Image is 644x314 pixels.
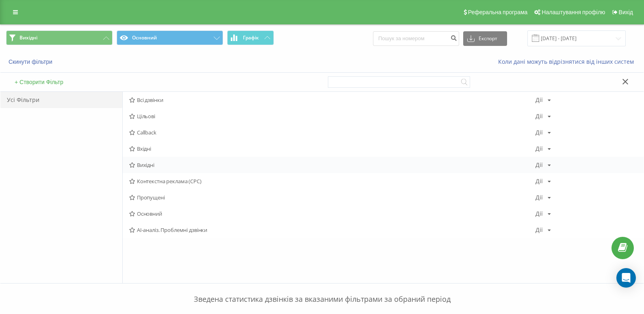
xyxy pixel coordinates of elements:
div: Дії [536,97,543,103]
button: Графік [227,30,274,45]
span: Основний [129,211,536,217]
div: Усі Фільтри [0,92,122,108]
button: Скинути фільтри [6,58,56,65]
span: Вихід [619,9,633,15]
span: AI-аналіз. Проблемні дзвінки [129,227,536,233]
input: Пошук за номером [373,31,459,46]
div: Дії [536,113,543,119]
a: Коли дані можуть відрізнятися вiд інших систем [498,58,638,65]
span: Пропущені [129,195,536,200]
div: Дії [536,130,543,135]
span: Вихідні [20,35,37,41]
button: Експорт [463,31,507,46]
button: Закрити [620,78,631,87]
span: Вхідні [129,146,536,152]
div: Дії [536,211,543,217]
span: Callback [129,130,536,135]
span: Контекстна реклама (CPC) [129,178,536,184]
p: Зведена статистика дзвінків за вказаними фільтрами за обраний період [6,278,638,305]
span: Графік [243,35,259,41]
div: Дії [536,195,543,200]
div: Дії [536,227,543,233]
span: Вихідні [129,162,536,168]
span: Реферальна програма [468,9,528,15]
div: Open Intercom Messenger [616,268,636,288]
div: Дії [536,162,543,168]
div: Дії [536,178,543,184]
button: Основний [117,30,223,45]
span: Всі дзвінки [129,97,536,103]
button: Вихідні [6,30,113,45]
button: + Створити Фільтр [12,78,66,86]
div: Дії [536,146,543,152]
span: Цільові [129,113,536,119]
span: Налаштування профілю [542,9,605,15]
